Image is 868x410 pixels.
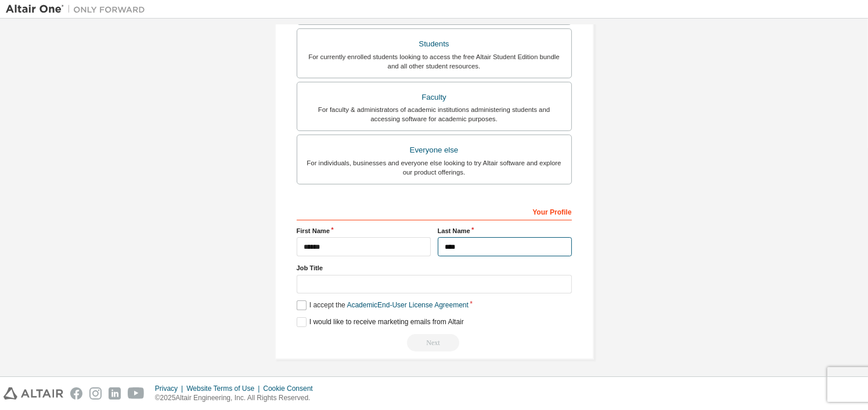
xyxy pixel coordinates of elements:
[155,384,186,393] div: Privacy
[70,387,82,400] img: facebook.svg
[304,36,564,52] div: Students
[155,393,320,403] p: © 2025 Altair Engineering, Inc. All Rights Reserved.
[297,317,464,327] label: I would like to receive marketing emails from Altair
[6,3,151,15] img: Altair One
[304,142,564,158] div: Everyone else
[297,300,469,310] label: I accept the
[263,384,319,393] div: Cookie Consent
[297,202,572,220] div: Your Profile
[347,301,469,309] a: Academic End-User License Agreement
[438,226,572,235] label: Last Name
[109,387,121,400] img: linkedin.svg
[128,387,145,400] img: youtube.svg
[297,334,572,351] div: Read and acccept EULA to continue
[304,89,564,106] div: Faculty
[304,158,564,177] div: For individuals, businesses and everyone else looking to try Altair software and explore our prod...
[297,263,572,273] label: Job Title
[297,226,431,235] label: First Name
[89,387,102,400] img: instagram.svg
[304,105,564,124] div: For faculty & administrators of academic institutions administering students and accessing softwa...
[186,384,263,393] div: Website Terms of Use
[3,387,63,400] img: altair_logo.svg
[304,52,564,71] div: For currently enrolled students looking to access the free Altair Student Edition bundle and all ...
